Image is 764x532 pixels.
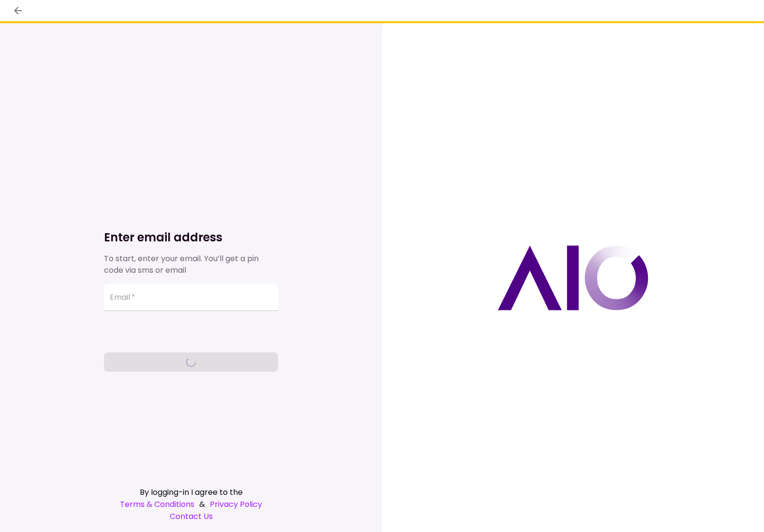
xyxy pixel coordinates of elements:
h1: Enter email address [104,230,278,245]
img: AIO logo [498,245,648,310]
a: Contact Us [104,510,278,522]
div: By logging-in I agree to the [104,486,278,498]
a: Privacy Policy [210,498,262,510]
div: To start, enter your email. You’ll get a pin code via sms or email [104,253,278,276]
a: Terms & Conditions [120,498,194,510]
button: back [10,2,26,19]
div: & [104,498,278,510]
